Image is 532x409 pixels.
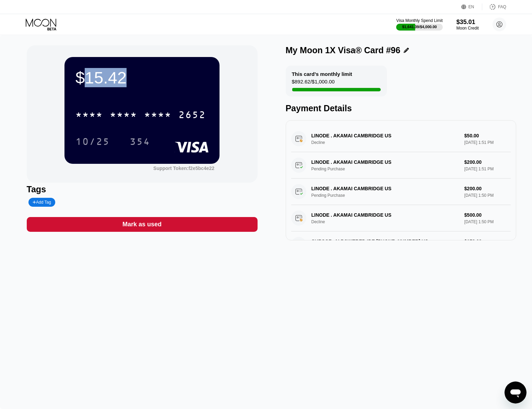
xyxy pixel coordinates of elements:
div: Mark as used [27,217,258,232]
div: $35.01 [457,19,479,26]
div: FAQ [482,3,506,10]
div: $892.62 / $1,000.00 [292,79,335,88]
div: FAQ [498,4,506,9]
div: 354 [125,133,155,150]
div: $35.01Moon Credit [457,19,479,31]
div: Payment Details [286,103,517,113]
div: Visa Monthly Spend Limit [396,18,442,23]
div: My Moon 1X Visa® Card #96 [286,45,401,55]
div: Support Token: f2e5bc4e22 [153,166,214,171]
div: 354 [130,137,150,148]
div: Add Tag [33,200,51,205]
div: Mark as used [122,220,162,228]
div: Add Tag [28,198,55,207]
div: $15.42 [75,68,209,87]
div: EN [461,3,482,10]
div: Visa Monthly Spend Limit$1,641.39/$4,000.00 [396,18,442,31]
div: Support Token:f2e5bc4e22 [153,166,214,171]
div: This card’s monthly limit [292,71,352,77]
iframe: Button to launch messaging window, conversation in progress [505,382,527,404]
div: Moon Credit [457,26,479,31]
div: $1,641.39 / $4,000.00 [402,25,437,29]
div: Tags [27,184,258,194]
div: 10/25 [75,137,110,148]
div: EN [469,4,474,9]
div: 10/25 [70,133,115,150]
div: 2652 [178,110,206,121]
